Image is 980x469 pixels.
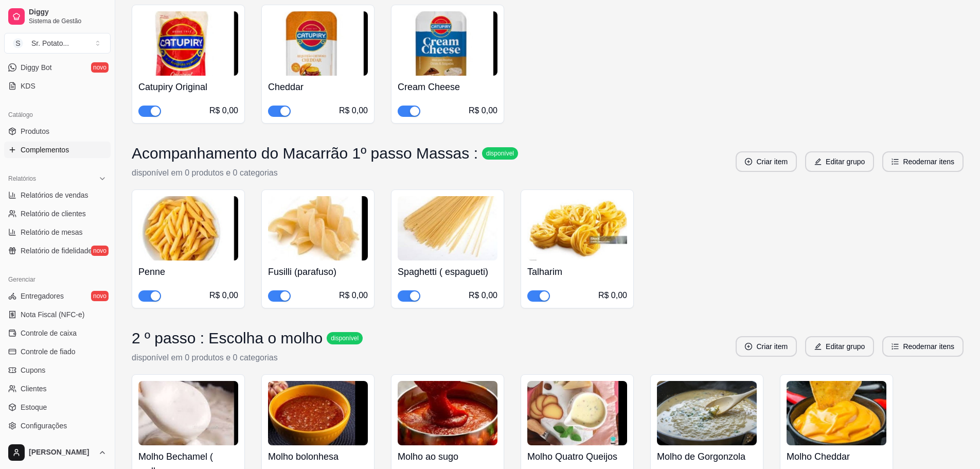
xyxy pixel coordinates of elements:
[527,381,627,445] img: product-image
[268,196,368,260] img: product-image
[892,158,899,165] span: ordered-list
[21,190,88,200] span: Relatórios de vendas
[339,105,368,117] div: R$ 0,00
[4,288,111,304] a: Entregadoresnovo
[21,209,86,219] span: Relatório de clientes
[4,380,111,397] a: Clientes
[268,11,368,76] img: product-image
[398,80,497,94] h4: Cream Cheese
[398,381,497,445] img: product-image
[21,421,67,431] span: Configurações
[21,126,49,136] span: Produtos
[4,399,111,415] a: Estoque
[4,325,111,341] a: Controle de caixa
[29,8,106,17] span: Diggy
[882,151,964,172] button: ordered-listReodernar itens
[132,329,323,348] h3: 2 º passo : Escolha o molho
[268,381,368,445] img: product-image
[805,336,874,357] button: editEditar grupo
[398,265,497,279] h4: Spaghetti ( espagueti)
[527,265,627,279] h4: Talharim
[138,80,238,94] h4: Catupiry Original
[657,381,757,445] img: product-image
[469,105,497,117] div: R$ 0,00
[268,80,368,94] h4: Cheddar
[4,242,111,259] a: Relatório de fidelidadenovo
[469,289,497,302] div: R$ 0,00
[4,4,111,29] a: DiggySistema de Gestão
[814,158,822,165] span: edit
[4,33,111,54] button: Select a team
[4,440,111,465] button: [PERSON_NAME]
[805,151,874,172] button: editEditar grupo
[787,449,886,464] h4: Molho Cheddar
[4,306,111,323] a: Nota Fiscal (NFC-e)
[21,384,47,394] span: Clientes
[736,336,797,357] button: plus-circleCriar item
[4,271,111,288] div: Gerenciar
[132,144,478,163] h3: Acompanhamento do Macarrão 1º passo Massas :
[329,334,361,342] span: disponível
[736,151,797,172] button: plus-circleCriar item
[745,343,752,350] span: plus-circle
[209,289,238,302] div: R$ 0,00
[132,352,363,364] p: disponível em 0 produtos e 0 categorias
[398,449,497,464] h4: Molho ao sugo
[657,449,757,464] h4: Molho de Gorgonzola
[138,11,238,76] img: product-image
[21,227,83,237] span: Relatório de mesas
[4,78,111,94] a: KDS
[484,149,516,158] span: disponível
[21,145,69,155] span: Complementos
[398,196,497,260] img: product-image
[527,449,627,464] h4: Molho Quatro Queijos
[882,336,964,357] button: ordered-listReodernar itens
[892,343,899,350] span: ordered-list
[13,38,23,48] span: S
[21,81,35,91] span: KDS
[4,362,111,378] a: Cupons
[21,246,92,256] span: Relatório de fidelidade
[4,187,111,203] a: Relatórios de vendas
[4,59,111,76] a: Diggy Botnovo
[21,365,45,375] span: Cupons
[787,381,886,445] img: product-image
[21,291,64,301] span: Entregadores
[29,17,106,25] span: Sistema de Gestão
[138,265,238,279] h4: Penne
[21,309,84,320] span: Nota Fiscal (NFC-e)
[21,62,52,73] span: Diggy Bot
[398,11,497,76] img: product-image
[4,142,111,158] a: Complementos
[4,418,111,434] a: Configurações
[8,175,36,183] span: Relatórios
[4,343,111,360] a: Controle de fiado
[814,343,822,350] span: edit
[21,402,47,412] span: Estoque
[132,167,518,179] p: disponível em 0 produtos e 0 categorias
[21,328,77,338] span: Controle de caixa
[209,105,238,117] div: R$ 0,00
[527,196,627,260] img: product-image
[29,448,94,457] span: [PERSON_NAME]
[31,38,69,48] div: Sr. Potato ...
[268,449,368,464] h4: Molho bolonhesa
[339,289,368,302] div: R$ 0,00
[4,123,111,140] a: Produtos
[4,107,111,123] div: Catálogo
[4,224,111,240] a: Relatório de mesas
[745,158,752,165] span: plus-circle
[21,346,76,357] span: Controle de fiado
[138,196,238,260] img: product-image
[4,205,111,222] a: Relatório de clientes
[268,265,368,279] h4: Fusilli (parafuso)
[138,381,238,445] img: product-image
[598,289,627,302] div: R$ 0,00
